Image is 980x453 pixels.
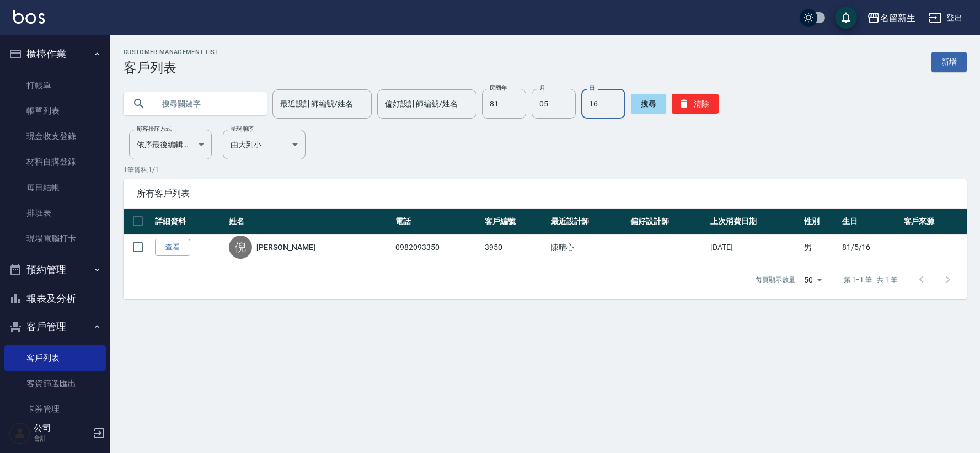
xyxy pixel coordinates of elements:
[154,89,258,119] input: 搜尋關鍵字
[34,434,90,444] p: 會計
[4,40,106,68] button: 櫃檯作業
[589,84,595,92] label: 日
[4,312,106,341] button: 客戶管理
[4,371,106,396] a: 客資篩選匯出
[124,49,219,56] h2: Customer Management List
[835,7,857,29] button: save
[137,125,172,133] label: 顧客排序方式
[880,11,915,25] div: 名留新生
[801,209,839,235] th: 性別
[708,235,801,260] td: [DATE]
[756,275,795,285] p: 每頁顯示數量
[548,235,628,260] td: 陳晴心
[129,130,212,159] div: 依序最後編輯時間
[931,52,967,72] a: 新增
[839,235,901,260] td: 81/5/16
[4,396,106,422] a: 卡券管理
[13,10,45,24] img: Logo
[801,235,839,260] td: 男
[901,209,967,235] th: 客戶來源
[4,98,106,124] a: 帳單列表
[839,209,901,235] th: 生日
[863,7,920,29] button: 名留新生
[4,73,106,98] a: 打帳單
[124,165,967,175] p: 1 筆資料, 1 / 1
[229,236,252,259] div: 倪
[155,239,190,256] a: 查看
[844,275,897,285] p: 第 1–1 筆 共 1 筆
[628,209,708,235] th: 偏好設計師
[4,124,106,149] a: 現金收支登錄
[393,235,482,260] td: 0982093350
[4,255,106,284] button: 預約管理
[4,149,106,174] a: 材料自購登錄
[539,84,545,92] label: 月
[137,188,954,199] span: 所有客戶列表
[9,422,31,444] img: Person
[4,200,106,226] a: 排班表
[4,345,106,371] a: 客戶列表
[672,94,719,114] button: 清除
[482,209,548,235] th: 客戶編號
[631,94,666,114] button: 搜尋
[4,175,106,200] a: 每日結帳
[124,60,219,76] h3: 客戶列表
[256,242,315,253] a: [PERSON_NAME]
[393,209,482,235] th: 電話
[708,209,801,235] th: 上次消費日期
[152,209,226,235] th: 詳細資料
[34,423,90,434] h5: 公司
[226,209,393,235] th: 姓名
[482,235,548,260] td: 3950
[548,209,628,235] th: 最近設計師
[223,130,306,159] div: 由大到小
[924,8,967,28] button: 登出
[4,226,106,251] a: 現場電腦打卡
[231,125,254,133] label: 呈現順序
[4,284,106,313] button: 報表及分析
[490,84,507,92] label: 民國年
[800,265,826,295] div: 50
